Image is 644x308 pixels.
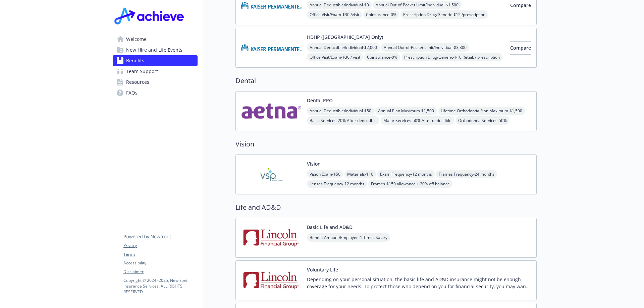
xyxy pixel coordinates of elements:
span: New Hire and Life Events [126,45,182,55]
button: Vision [307,160,321,167]
h2: Life and AD&D [235,202,537,212]
span: Frames - $150 allowance + 20% off balance [368,180,452,188]
a: Accessibility [123,260,197,266]
span: Lenses Frequency - 12 months [307,180,367,188]
span: Office Visit/Exam - $30 / visit [307,53,363,61]
span: Annual Deductible/Individual - $0 [307,1,372,9]
span: Compare [510,2,531,8]
a: Disclaimer [123,269,197,275]
span: Major Services - 50% After deductible [381,116,454,125]
a: FAQs [113,87,198,98]
span: Compare [510,45,531,51]
img: Lincoln Financial Group carrier logo [241,224,302,252]
a: Team Support [113,66,198,77]
span: Welcome [126,34,147,45]
h2: Dental [235,76,537,86]
a: Terms [123,251,197,257]
span: Coinsurance - 0% [363,10,399,19]
span: Annual Deductible/Individual - $50 [307,107,374,115]
button: Dental PPO [307,97,333,104]
span: Lifetime Orthodontia Plan Maximum - $1,500 [438,107,525,115]
span: Basic Services - 20% After deductible [307,116,379,125]
button: HDHP ([GEOGRAPHIC_DATA] Only) [307,34,383,41]
img: Lincoln Financial Group carrier logo [241,266,302,295]
h2: Vision [235,139,537,149]
a: Welcome [113,34,198,45]
span: Exam Frequency - 12 months [377,170,435,178]
p: Copyright © 2024 - 2025 , Newfront Insurance Services, ALL RIGHTS RESERVED [123,278,197,295]
span: Annual Out-of-Pocket Limit/Individual - $1,500 [373,1,461,9]
span: Benefits [126,55,144,66]
img: Aetna Inc carrier logo [241,97,302,125]
span: Benefit Amount/Employee - 1 Times Salary [307,233,390,242]
span: Coinsurance - 0% [364,53,400,61]
span: Annual Deductible/Individual - $2,000 [307,43,380,52]
span: Materials - $10 [344,170,376,178]
a: Resources [113,77,198,87]
a: Privacy [123,243,197,249]
a: New Hire and Life Events [113,45,198,55]
span: Prescription Drug/Generic - $15 /prescription [400,10,488,19]
p: Depending on your personal situation, the basic life and AD&D insurance might not be enough cover... [307,276,531,290]
a: Benefits [113,55,198,66]
span: Team Support [126,66,158,77]
span: Orthodontia Services - 50% [455,116,509,125]
span: Office Visit/Exam - $30 /visit [307,10,362,19]
img: Kaiser Permanente Insurance Company carrier logo [241,34,302,62]
span: Frames Frequency - 24 months [436,170,497,178]
img: Vision Service Plan carrier logo [241,160,302,189]
span: Resources [126,77,149,87]
span: Vision Exam - $50 [307,170,343,178]
span: Prescription Drug/Generic - $10 Retail: / prescription [401,53,502,61]
span: FAQs [126,87,138,98]
button: Basic Life and AD&D [307,224,353,231]
button: Voluntary Life [307,266,338,273]
span: Annual Out-of-Pocket Limit/Individual - $3,300 [381,43,469,52]
button: Compare [510,41,531,55]
span: Annual Plan Maximum - $1,500 [375,107,437,115]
